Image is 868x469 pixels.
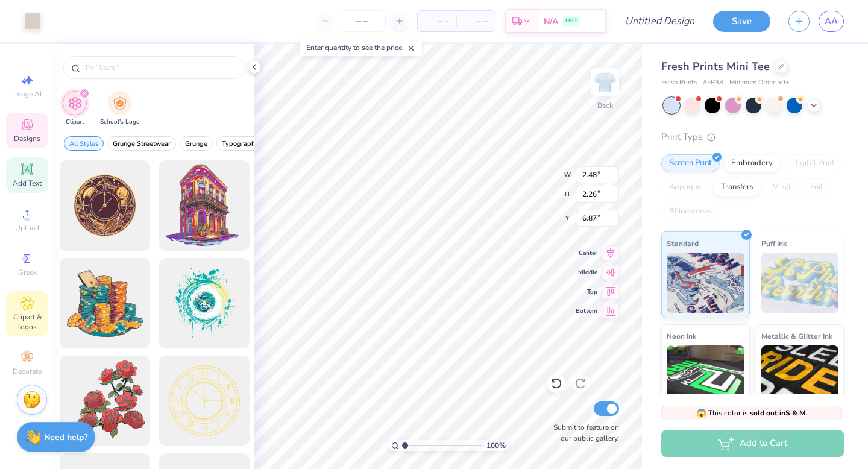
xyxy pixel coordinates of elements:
[661,154,720,172] div: Screen Print
[661,178,709,197] div: Applique
[544,15,558,28] span: N/A
[667,237,699,250] span: Standard
[100,91,140,127] div: filter for School's Logo
[69,139,98,148] span: All Styles
[66,118,84,127] span: Clipart
[300,39,422,56] div: Enter quantity to see the price.
[696,408,706,419] span: 😱
[696,408,807,418] span: This color is .
[339,10,386,32] input: – –
[667,345,744,406] img: Neon Ink
[180,136,213,151] button: filter button
[761,253,839,313] img: Puff Ink
[107,136,176,151] button: filter button
[784,154,843,172] div: Digital Print
[13,178,42,188] span: Add Text
[100,118,140,127] span: School's Logo
[661,203,720,221] div: Rhinestones
[713,11,770,32] button: Save
[576,268,597,277] span: Middle
[802,178,831,197] div: Foil
[825,14,838,28] span: AA
[63,91,87,127] div: filter for Clipart
[64,136,104,151] button: filter button
[63,91,87,127] button: filter button
[425,15,449,28] span: – –
[18,268,37,277] span: Greek
[464,15,488,28] span: – –
[222,139,259,148] span: Typography
[113,139,171,148] span: Grunge Streetwear
[597,100,613,111] div: Back
[765,178,799,197] div: Vinyl
[750,408,805,418] strong: sold out in S & M
[703,78,723,88] span: # FP38
[713,178,761,197] div: Transfers
[723,154,781,172] div: Embroidery
[761,345,839,406] img: Metallic & Glitter Ink
[44,432,87,443] strong: Need help?
[547,422,619,444] label: Submit to feature on our public gallery.
[68,96,82,110] img: Clipart Image
[15,223,39,233] span: Upload
[593,70,617,94] img: Back
[661,59,770,74] span: Fresh Prints Mini Tee
[576,249,597,257] span: Center
[185,139,207,148] span: Grunge
[13,89,42,99] span: Image AI
[576,307,597,315] span: Bottom
[83,61,237,74] input: Try "Stars"
[576,288,597,296] span: Top
[761,237,787,250] span: Puff Ink
[565,17,578,25] span: FREE
[729,78,790,88] span: Minimum Order: 50 +
[661,78,697,88] span: Fresh Prints
[216,136,264,151] button: filter button
[6,312,48,332] span: Clipart & logos
[13,367,42,376] span: Decorate
[819,11,844,32] a: AA
[113,96,127,110] img: School's Logo Image
[661,130,844,144] div: Print Type
[14,134,40,143] span: Designs
[486,440,506,451] span: 100 %
[615,9,704,33] input: Untitled Design
[761,330,832,342] span: Metallic & Glitter Ink
[667,253,744,313] img: Standard
[100,91,140,127] button: filter button
[667,330,696,342] span: Neon Ink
